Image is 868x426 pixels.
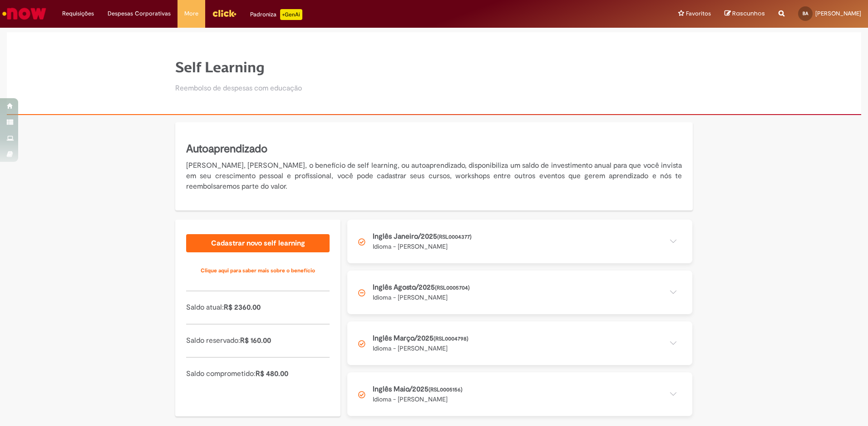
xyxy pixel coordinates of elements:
span: Requisições [62,9,94,18]
span: Rascunhos [732,9,765,18]
span: [PERSON_NAME] [815,10,861,17]
span: Favoritos [686,9,711,18]
span: R$ 160.00 [240,336,271,345]
p: Saldo comprometido: [186,369,330,379]
h2: Reembolso de despesas com educação [175,85,302,93]
a: Clique aqui para saber mais sobre o benefício [186,261,330,280]
span: More [184,9,198,18]
p: Saldo reservado: [186,336,330,346]
div: Padroniza [250,9,302,20]
span: R$ 2360.00 [224,303,261,312]
p: Saldo atual: [186,302,330,313]
h1: Self Learning [175,60,302,75]
span: Despesas Corporativas [108,9,171,18]
p: [PERSON_NAME], [PERSON_NAME], o benefício de self learning, ou autoaprendizado, disponibiliza um ... [186,160,682,192]
img: click_logo_yellow_360x200.png [212,6,237,20]
a: Rascunhos [725,10,765,18]
img: ServiceNow [1,5,48,23]
span: BA [803,10,808,16]
p: +GenAi [280,9,302,20]
span: R$ 480.00 [256,369,288,378]
h5: Autoaprendizado [186,141,682,157]
a: Cadastrar novo self learning [186,234,330,252]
